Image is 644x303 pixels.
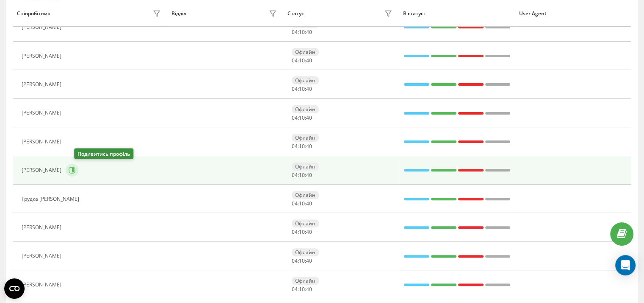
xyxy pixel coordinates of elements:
[292,105,319,113] div: Офлайн
[306,28,312,36] span: 40
[306,286,312,293] span: 40
[615,255,636,275] div: Open Intercom Messenger
[306,114,312,121] span: 40
[306,257,312,264] span: 40
[22,167,64,173] div: [PERSON_NAME]
[292,172,312,178] div: : :
[17,11,50,17] div: Співробітник
[519,11,627,17] div: User Agent
[306,57,312,64] span: 40
[22,81,64,87] div: [PERSON_NAME]
[299,57,305,64] span: 10
[299,257,305,264] span: 10
[292,163,319,171] div: Офлайн
[22,53,64,59] div: [PERSON_NAME]
[299,228,305,236] span: 10
[299,143,305,150] span: 10
[306,200,312,207] span: 40
[74,149,133,159] div: Подивитись профіль
[292,57,298,64] span: 04
[292,143,312,149] div: : :
[292,219,319,227] div: Офлайн
[299,171,305,179] span: 10
[22,139,64,145] div: [PERSON_NAME]
[292,48,319,56] div: Офлайн
[292,257,298,264] span: 04
[22,24,64,30] div: [PERSON_NAME]
[4,278,25,299] button: Open CMP widget
[292,143,298,150] span: 04
[292,115,312,121] div: : :
[292,134,319,142] div: Офлайн
[292,86,312,92] div: : :
[292,85,298,93] span: 04
[292,29,312,35] div: : :
[292,28,298,36] span: 04
[306,228,312,236] span: 40
[292,286,298,293] span: 04
[22,196,81,202] div: Грудка [PERSON_NAME]
[292,286,312,292] div: : :
[299,85,305,93] span: 10
[292,229,312,235] div: : :
[306,85,312,93] span: 40
[292,277,319,285] div: Офлайн
[171,11,186,17] div: Відділ
[299,28,305,36] span: 10
[22,282,64,288] div: [PERSON_NAME]
[292,191,319,199] div: Офлайн
[299,286,305,293] span: 10
[292,258,312,264] div: : :
[306,143,312,150] span: 40
[292,228,298,236] span: 04
[22,253,64,259] div: [PERSON_NAME]
[292,248,319,256] div: Офлайн
[403,11,511,17] div: В статусі
[306,171,312,179] span: 40
[22,110,64,116] div: [PERSON_NAME]
[292,171,298,179] span: 04
[287,11,304,17] div: Статус
[299,114,305,121] span: 10
[299,200,305,207] span: 10
[292,76,319,84] div: Офлайн
[22,224,64,230] div: [PERSON_NAME]
[292,58,312,64] div: : :
[292,114,298,121] span: 04
[292,201,312,207] div: : :
[292,200,298,207] span: 04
